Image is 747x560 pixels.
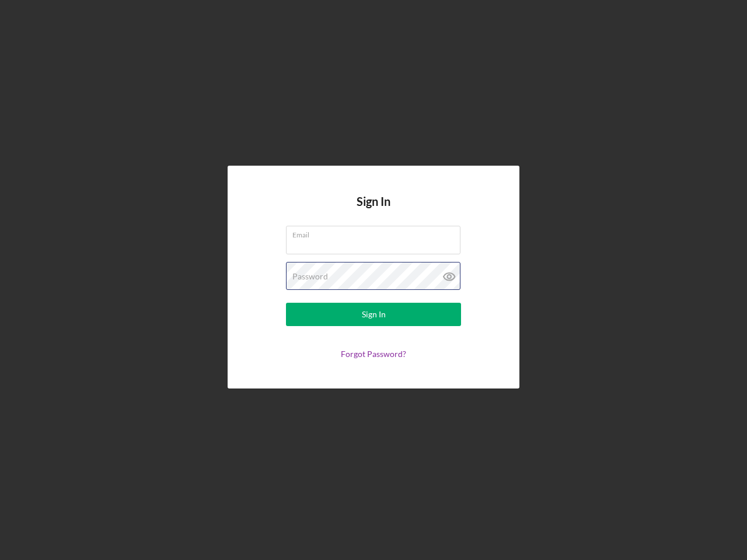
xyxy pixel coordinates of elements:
[286,303,461,326] button: Sign In
[292,226,460,239] label: Email
[292,272,328,281] label: Password
[362,303,386,326] div: Sign In
[357,195,390,226] h4: Sign In
[341,349,406,359] a: Forgot Password?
